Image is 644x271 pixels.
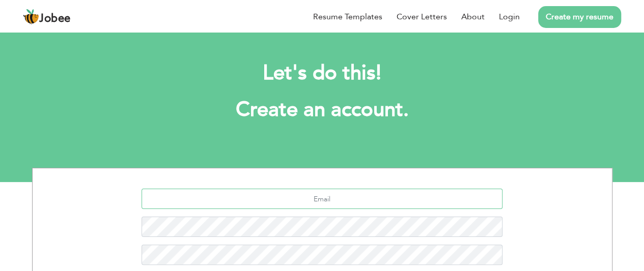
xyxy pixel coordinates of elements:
h1: Create an account. [47,97,597,123]
input: Email [142,189,502,209]
a: Resume Templates [313,11,382,23]
a: Login [499,11,520,23]
a: Cover Letters [397,11,447,23]
a: Jobee [23,9,71,25]
a: About [461,11,485,23]
img: jobee.io [23,9,39,25]
a: Create my resume [538,6,621,28]
span: Jobee [39,13,71,24]
h2: Let's do this! [47,60,597,86]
